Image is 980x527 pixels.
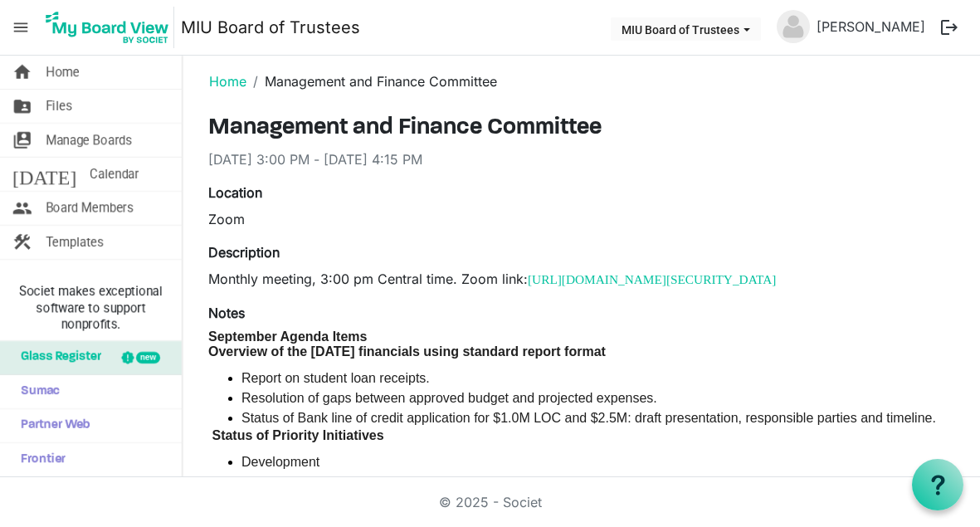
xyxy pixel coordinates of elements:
[12,226,32,259] span: construction
[46,124,132,157] span: Manage Boards
[208,303,245,323] label: Notes
[46,90,72,123] span: Files
[12,341,101,374] span: Glass Register
[41,7,181,48] a: My Board View Logo
[41,7,174,48] img: My Board View Logo
[12,158,76,191] span: [DATE]
[777,10,810,43] img: no-profile-picture.svg
[181,11,360,44] a: MIU Board of Trustees
[12,375,60,408] span: Sumac
[208,115,954,143] h3: Management and Finance Committee
[46,192,134,225] span: Board Members
[208,209,954,229] div: Zoom
[208,183,262,203] label: Location
[241,475,300,489] span: Marketing
[208,149,954,169] div: [DATE] 3:00 PM - [DATE] 4:15 PM
[241,455,319,469] span: Development
[611,17,761,41] button: MIU Board of Trustees dropdownbutton
[12,124,32,157] span: switch_account
[246,71,497,91] li: Management and Finance Committee
[208,344,606,359] span: Overview of the [DATE] financials using standard report format
[90,158,139,191] span: Calendar
[136,352,160,364] div: new
[241,391,657,405] span: Resolution of gaps between approved budget and projected expenses.
[7,283,174,333] span: Societ makes exceptional software to support nonprofits.
[12,443,66,476] span: Frontier
[46,56,80,89] span: Home
[12,409,90,442] span: Partner Web
[932,10,967,45] button: logout
[12,90,32,123] span: folder_shared
[12,56,32,89] span: home
[241,371,430,385] span: Report on student loan receipts.
[241,411,936,425] span: Status of Bank line of credit application for $1.0M LOC and $2.5M: draft presentation, responsibl...
[212,428,383,442] b: Status of Priority Initiatives
[12,192,32,225] span: people
[209,73,246,90] a: Home
[208,242,280,262] label: Description
[208,269,954,290] p: Monthly meeting, 3:00 pm Central time. Zoom link:
[46,226,104,259] span: Templates
[208,329,367,344] span: September Agenda Items
[439,494,542,510] a: © 2025 - Societ
[810,10,932,43] a: [PERSON_NAME]
[528,272,776,286] a: [URL][DOMAIN_NAME][SECURITY_DATA]
[5,12,37,43] span: menu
